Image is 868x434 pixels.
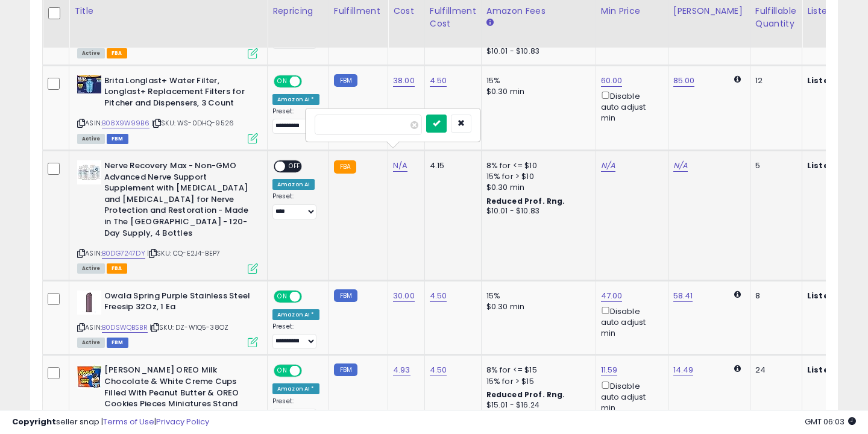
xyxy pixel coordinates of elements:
a: 4.50 [430,75,447,87]
a: 14.49 [673,364,694,376]
div: Preset: [272,397,319,424]
b: Listed Price: [807,75,862,86]
div: Disable auto adjust min [601,304,659,339]
span: OFF [300,366,319,376]
a: Privacy Policy [156,416,209,427]
div: [PERSON_NAME] [673,5,745,17]
div: Repricing [272,5,324,17]
div: Cost [393,5,420,17]
div: 15% [486,291,587,301]
small: FBA [334,160,356,174]
a: 60.00 [601,75,623,87]
span: FBA [107,48,127,58]
div: ASIN: [77,291,258,347]
span: 2025-10-11 06:03 GMT [805,416,856,427]
div: Amazon AI * [272,383,319,394]
img: 41xQbwbnDbL._SL40_.jpg [77,160,101,184]
div: $0.30 min [486,86,587,97]
a: N/A [393,160,407,172]
img: 41qqOiaE7kL._SL40_.jpg [77,75,101,93]
div: Amazon AI [272,179,315,190]
div: Preset: [272,192,319,219]
div: 8 [755,291,793,301]
b: Brita Longlast+ Water Filter, Longlast+ Replacement Filters for Pitcher and Dispensers, 3 Count [104,75,251,112]
div: 12 [755,75,793,86]
div: Min Price [601,5,663,17]
a: 4.50 [430,290,447,302]
span: OFF [300,291,319,301]
span: ON [275,291,290,301]
div: Fulfillment Cost [430,5,476,30]
strong: Copyright [12,416,56,427]
div: 4.15 [430,160,472,171]
div: 15% [486,75,587,86]
span: All listings currently available for purchase on Amazon [77,263,105,274]
img: 511728reSYL._SL40_.jpg [77,365,101,389]
a: N/A [673,160,688,172]
b: [PERSON_NAME] OREO Milk Chocolate & White Creme Cups Filled With Peanut Butter & OREO Cookies Pie... [104,365,251,424]
span: OFF [285,162,304,172]
div: 8% for <= $15 [486,365,587,376]
span: | SKU: CQ-E2J4-BEP7 [147,248,220,258]
span: All listings currently available for purchase on Amazon [77,48,105,58]
div: 15% for > $10 [486,171,587,182]
span: FBA [107,263,127,274]
span: ON [275,366,290,376]
b: Reduced Prof. Rng. [486,389,565,400]
div: 15% for > $15 [486,376,587,387]
a: 58.41 [673,290,693,302]
div: seller snap | | [12,417,209,428]
span: | SKU: WS-0DHQ-9526 [151,118,234,128]
div: Preset: [272,107,319,134]
img: 21Ym8RgkWlL._SL40_.jpg [77,291,101,315]
div: $10.01 - $10.83 [486,206,587,216]
div: Amazon AI * [272,94,319,105]
span: FBM [107,338,128,348]
small: FBM [334,74,357,87]
small: Amazon Fees. [486,17,494,28]
div: Fulfillment [334,5,383,17]
div: Amazon Fees [486,5,591,17]
a: B0DSWQBSBR [102,322,148,333]
a: B0DG7247DY [102,248,145,259]
small: FBM [334,289,357,302]
div: 24 [755,365,793,376]
a: 4.50 [430,364,447,376]
span: | SKU: DZ-W1Q5-38OZ [149,322,228,332]
div: 8% for <= $10 [486,160,587,171]
span: All listings currently available for purchase on Amazon [77,338,105,348]
div: Title [74,5,262,17]
a: 38.00 [393,75,415,87]
b: Listed Price: [807,160,862,171]
div: Disable auto adjust min [601,379,659,414]
div: 5 [755,160,793,171]
a: B08X9W99B6 [102,118,149,128]
div: Disable auto adjust min [601,89,659,124]
a: 47.00 [601,290,623,302]
a: 4.93 [393,364,410,376]
a: N/A [601,160,615,172]
div: ASIN: [77,75,258,142]
div: Preset: [272,322,319,350]
a: 85.00 [673,75,695,87]
div: $0.30 min [486,301,587,312]
div: ASIN: [77,160,258,272]
a: 11.59 [601,364,618,376]
b: Listed Price: [807,364,862,376]
a: Terms of Use [103,416,154,427]
b: Nerve Recovery Max - Non-GMO Advanced Nerve Support Supplement with [MEDICAL_DATA] and [MEDICAL_D... [104,160,251,242]
span: OFF [300,76,319,86]
div: $10.01 - $10.83 [486,46,587,57]
b: Owala Spring Purple Stainless Steel Freesip 32Oz, 1 Ea [104,291,251,316]
span: All listings currently available for purchase on Amazon [77,134,105,144]
small: FBM [334,363,357,376]
span: ON [275,76,290,86]
div: Amazon AI * [272,309,319,320]
div: Fulfillable Quantity [755,5,797,30]
span: FBM [107,134,128,144]
b: Reduced Prof. Rng. [486,196,565,206]
div: $0.30 min [486,182,587,193]
a: 30.00 [393,290,415,302]
b: Listed Price: [807,290,862,301]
